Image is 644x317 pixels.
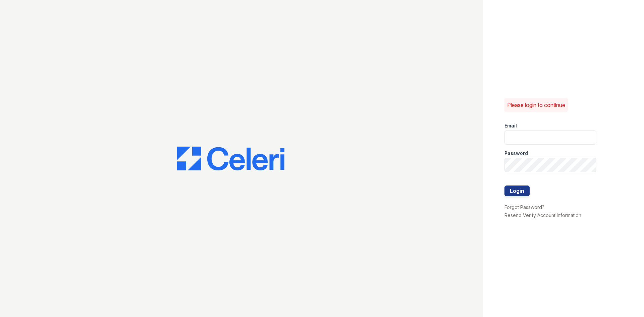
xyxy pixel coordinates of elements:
a: Forgot Password? [504,204,544,210]
a: Resend Verify Account Information [504,212,581,218]
button: Login [504,186,530,196]
label: Email [504,122,517,129]
p: Please login to continue [507,101,565,109]
img: CE_Logo_Blue-a8612792a0a2168367f1c8372b55b34899dd931a85d93a1a3d3e32e68fde9ad4.png [177,147,284,171]
label: Password [504,150,528,157]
